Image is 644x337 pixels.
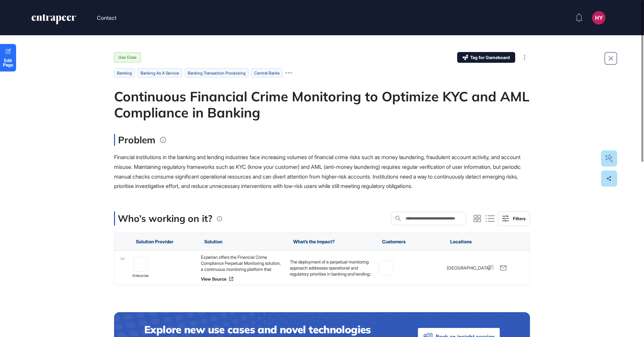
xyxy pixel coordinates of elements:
li: banking transaction processing [185,68,249,78]
button: Filters [498,211,530,226]
span: Solution Provider [136,239,173,244]
span: enterprise [132,273,149,279]
div: Experian offers the Financial Crime Compliance Perpetual Monitoring solution, a continuous monito... [201,254,283,272]
p: The deployment of a perpetual monitoring approach addresses operational and regulatory priorities... [290,259,372,277]
span: Financial institutions in the banking and lending industries face increasing volumes of financial... [114,154,521,189]
button: Contact [97,13,116,22]
div: Use Case [114,52,141,62]
span: Customers [382,239,406,244]
span: What’s the Impact? [293,239,335,244]
div: Filters [513,216,526,221]
p: Who’s working on it? [118,211,212,226]
li: banking [114,68,135,78]
a: View Source [201,276,283,282]
span: Tag for Gameboard [470,55,510,60]
span: Solution [204,239,222,244]
button: HY [592,11,605,25]
li: banking as a service [138,68,182,78]
div: Continuous Financial Crime Monitoring to Optimize KYC and AML Compliance in Banking [114,88,530,121]
a: entrapeer-logo [31,14,77,27]
li: central banks [251,68,283,78]
span: Locations [450,239,472,244]
h3: Problem [114,134,155,146]
span: [GEOGRAPHIC_DATA] [447,265,490,271]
